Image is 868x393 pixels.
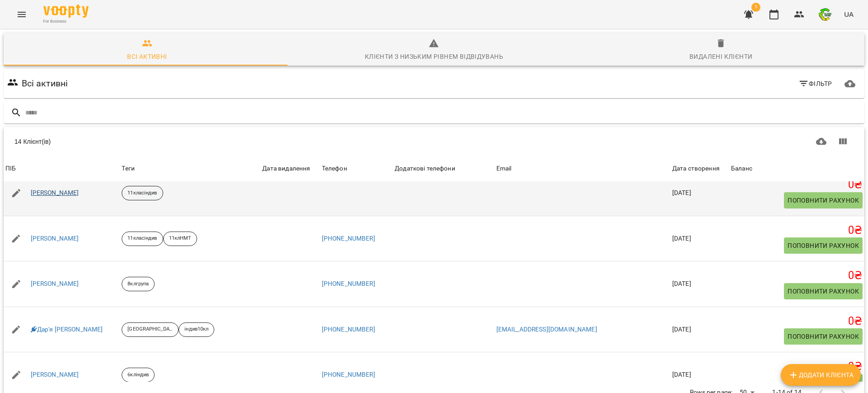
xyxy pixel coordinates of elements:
[31,234,79,243] a: [PERSON_NAME]
[496,163,512,174] div: Sort
[731,223,863,237] h5: 0 ₴
[31,279,79,289] a: [PERSON_NAME]
[322,280,375,287] a: [PHONE_NUMBER]
[122,368,155,382] div: 6кліндив
[127,189,157,197] p: 11класіндив
[31,325,103,334] a: Дар'я [PERSON_NAME]
[5,163,118,174] span: ПІБ
[496,163,512,174] div: Email
[840,6,857,23] button: UA
[731,163,863,174] span: Баланс
[395,163,455,174] div: Додаткові телефони
[122,163,259,174] div: Теги
[322,163,391,174] span: Телефон
[788,286,859,297] span: Поповнити рахунок
[14,137,430,146] div: 14 Клієнт(ів)
[127,280,149,288] p: 8клгрупа
[670,216,729,261] td: [DATE]
[395,163,455,174] div: Sort
[4,127,864,156] div: Table Toolbar
[322,326,375,333] a: [PHONE_NUMBER]
[784,283,863,299] button: Поповнити рахунок
[672,163,727,174] span: Дата створення
[670,261,729,307] td: [DATE]
[127,326,173,333] p: [GEOGRAPHIC_DATA]
[798,78,832,89] span: Фільтр
[169,235,192,242] p: 11клНМТ
[262,163,310,174] div: Sort
[5,163,16,174] div: Sort
[496,163,669,174] span: Email
[395,163,492,174] span: Додаткові телефони
[179,322,214,337] div: індив10кл
[122,232,163,246] div: 11класіндив
[784,328,863,345] button: Поповнити рахунок
[672,163,720,174] div: Sort
[127,371,149,379] p: 6кліндив
[811,131,832,152] button: Завантажити CSV
[672,163,720,174] div: Дата створення
[788,331,859,342] span: Поповнити рахунок
[788,369,854,380] span: Додати клієнта
[163,232,198,246] div: 11клНМТ
[22,76,68,90] h6: Всі активні
[322,163,347,174] div: Телефон
[784,192,863,208] button: Поповнити рахунок
[322,371,375,378] a: [PHONE_NUMBER]
[184,326,208,333] p: індив10кл
[731,163,752,174] div: Баланс
[127,235,157,242] p: 11класіндив
[122,186,163,200] div: 11класіндив
[122,277,155,291] div: 8клгрупа
[262,163,310,174] div: Дата видалення
[670,170,729,216] td: [DATE]
[844,9,854,19] span: UA
[689,51,752,62] div: Видалені клієнти
[795,76,836,92] button: Фільтр
[43,19,89,24] span: For Business
[496,326,597,333] a: [EMAIL_ADDRESS][DOMAIN_NAME]
[5,163,16,174] div: ПІБ
[122,322,179,337] div: [GEOGRAPHIC_DATA]
[731,269,863,283] h5: 0 ₴
[731,163,752,174] div: Sort
[788,240,859,251] span: Поповнити рахунок
[731,178,863,192] h5: 0 ₴
[43,5,89,18] img: Voopty Logo
[365,51,503,62] div: Клієнти з низьким рівнем відвідувань
[31,189,79,198] a: [PERSON_NAME]
[127,51,167,62] div: Всі активні
[731,360,863,374] h5: 0 ₴
[751,3,760,12] span: 1
[784,237,863,254] button: Поповнити рахунок
[731,314,863,328] h5: 0 ₴
[322,163,347,174] div: Sort
[322,235,375,242] a: [PHONE_NUMBER]
[670,307,729,352] td: [DATE]
[31,370,79,379] a: [PERSON_NAME]
[788,195,859,206] span: Поповнити рахунок
[819,8,831,21] img: 745b941a821a4db5d46b869edb22b833.png
[832,131,854,152] button: Показати колонки
[781,364,861,386] button: Додати клієнта
[11,4,33,25] button: Menu
[262,163,318,174] span: Дата видалення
